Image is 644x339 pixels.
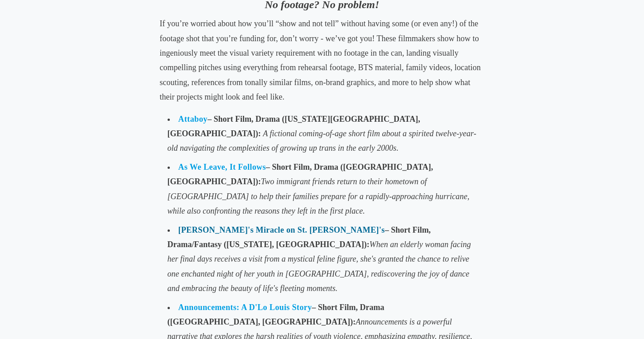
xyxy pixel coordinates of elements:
span: A fictional coming-of-age short film about a spirited twelve-year-old navigating the complexities... [168,129,476,153]
strong: – Short Film, Drama ([GEOGRAPHIC_DATA], [GEOGRAPHIC_DATA]): [168,162,433,186]
a: Announcements: A D'Lo Louis Story [178,303,312,312]
a: [PERSON_NAME]'s Miracle on St. [PERSON_NAME]'s [178,225,385,234]
a: Attaboy [178,115,208,124]
strong: – Short Film, Drama ([GEOGRAPHIC_DATA], [GEOGRAPHIC_DATA]): [168,303,384,326]
span: If you’re worried about how you’ll “show and not tell” without having some (or even any!) of the ... [160,19,481,101]
strong: – Short Film, Drama ([US_STATE][GEOGRAPHIC_DATA], [GEOGRAPHIC_DATA]): [168,115,420,138]
span: Two immigrant friends return to their hometown of [GEOGRAPHIC_DATA] to help their families prepar... [168,177,470,215]
a: As We Leave, It Follows [178,162,266,172]
strong: – Short Film, Drama/Fantasy ([US_STATE], [GEOGRAPHIC_DATA]): [168,225,431,249]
